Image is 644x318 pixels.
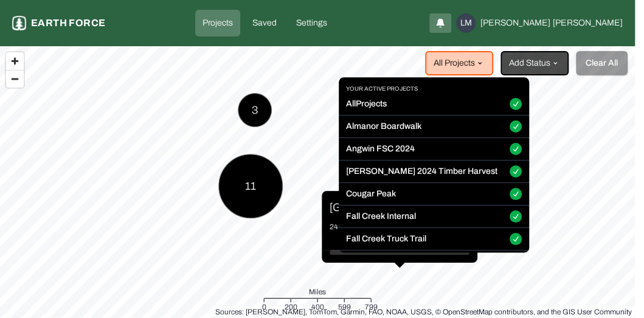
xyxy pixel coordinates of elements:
[215,306,632,318] div: Sources: [PERSON_NAME], TomTom, Garmin, FAO, NOAA, USGS, © OpenStreetMap contributors, and the GI...
[339,77,529,252] div: All Projects
[346,166,497,178] label: [PERSON_NAME] 2024 Timber Harvest
[346,233,426,246] label: Fall Creek Truck Trail
[346,121,421,133] label: Almanor Boardwalk
[346,188,396,201] label: Cougar Peak
[6,70,24,88] button: Zoom out
[6,52,24,70] button: Zoom in
[346,143,415,156] label: Angwin FSC 2024
[346,99,387,111] label: All Projects
[346,211,416,223] label: Fall Creek Internal
[339,85,529,98] p: Your active projects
